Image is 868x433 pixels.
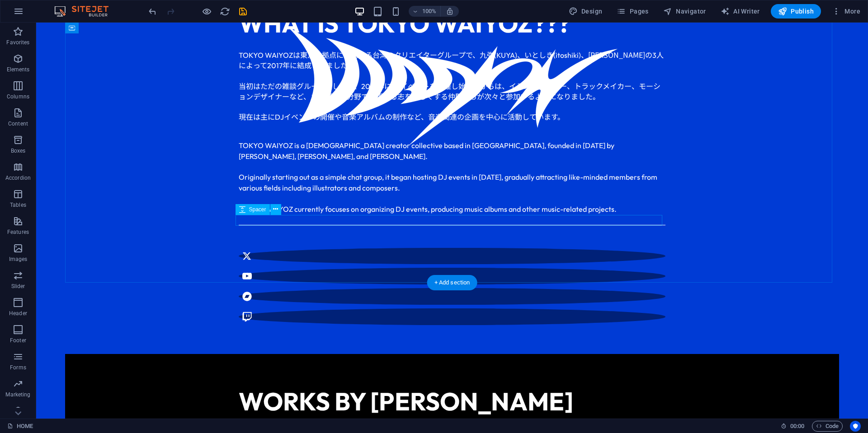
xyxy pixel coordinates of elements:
[6,39,29,46] p: Favorites
[7,66,30,73] p: Elements
[812,421,843,432] button: Code
[237,6,248,17] button: save
[5,391,30,398] p: Marketing
[771,4,821,19] button: Publish
[409,6,441,17] button: 100%
[5,174,31,182] p: Accordion
[660,4,710,19] button: Navigator
[220,6,230,17] i: Reload page
[10,364,26,371] p: Forms
[11,147,26,154] p: Boxes
[7,421,33,432] a: Click to cancel selection. Double-click to open Pages
[663,7,706,16] span: Navigator
[219,6,230,17] button: reload
[9,256,28,263] p: Images
[8,120,28,127] p: Content
[52,6,120,17] img: Editor Logo
[778,7,814,16] span: Publish
[832,7,860,16] span: More
[613,4,652,19] button: Pages
[201,6,212,17] button: Click here to leave preview mode and continue editing
[147,6,158,17] button: undo
[7,228,29,236] p: Features
[10,201,26,209] p: Tables
[797,423,798,429] span: :
[10,337,26,344] p: Footer
[238,6,248,17] i: Save (Ctrl+S)
[9,310,27,317] p: Header
[422,6,437,17] h6: 100%
[565,4,606,19] button: Design
[850,421,861,432] button: Usercentrics
[781,421,805,432] h6: Session time
[249,207,266,212] span: Spacer
[717,4,764,19] button: AI Writer
[790,421,804,432] span: 00 00
[816,421,839,432] span: Code
[427,275,477,290] div: + Add section
[617,7,648,16] span: Pages
[569,7,603,16] span: Design
[828,4,864,19] button: More
[7,93,29,100] p: Columns
[147,6,158,17] i: Undo: Move elements (Ctrl+Z)
[11,283,25,290] p: Slider
[721,7,760,16] span: AI Writer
